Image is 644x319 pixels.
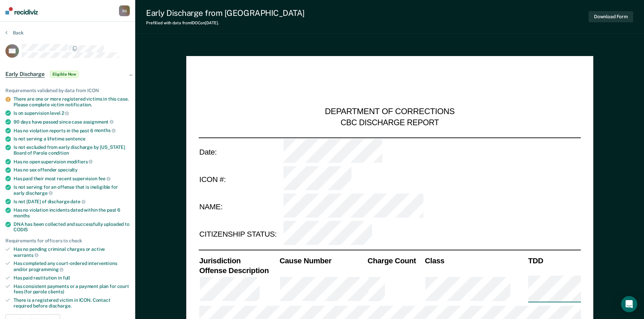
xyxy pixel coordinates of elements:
[14,167,130,173] div: Has no sex offender
[14,96,130,108] div: There are one or more registered victims in this case. Please complete victim notification.
[198,265,279,275] th: Offense Description
[5,7,38,15] img: Recidiviz
[94,128,116,133] span: months
[198,137,283,165] td: Date:
[14,261,130,272] div: Has completed any court-ordered interventions and/or
[589,11,633,22] button: Download Form
[424,256,527,265] th: Class
[48,150,69,156] span: condition
[198,221,283,248] td: CITIZENSHIP STATUS:
[14,184,130,196] div: Is not serving for an offense that is ineligible for early
[5,71,45,78] span: Early Discharge
[5,30,24,36] button: Back
[70,199,85,204] span: date
[119,5,130,16] div: S G
[325,107,455,117] div: DEPARTMENT OF CORRECTIONS
[26,190,53,196] span: discharge
[63,275,70,281] span: full
[198,193,283,221] td: NAME:
[14,227,28,232] span: CODIS
[14,159,130,165] div: Has no open supervision
[198,256,279,265] th: Jurisdiction
[62,110,69,116] span: 2
[14,213,30,218] span: months
[367,256,424,265] th: Charge Count
[279,256,366,265] th: Cause Number
[50,71,79,78] span: Eligible Now
[621,296,637,312] div: Open Intercom Messenger
[340,117,439,128] div: CBC DISCHARGE REPORT
[527,256,581,265] th: TDD
[49,303,72,309] span: discharge.
[14,136,130,142] div: Is not serving a lifetime
[14,284,130,295] div: Has consistent payments or a payment plan for court fees (for parole
[65,136,86,141] span: sentence
[14,198,130,205] div: Is not [DATE] of discharge
[119,5,130,16] button: SG
[146,8,305,18] div: Early Discharge from [GEOGRAPHIC_DATA]
[98,176,111,181] span: fee
[14,221,130,233] div: DNA has been collected and successfully uploaded to
[83,119,114,125] span: assignment
[14,275,130,281] div: Has paid restitution in
[5,238,130,244] div: Requirements for officers to check
[14,252,39,258] span: warrants
[146,21,305,25] div: Prefilled with data from IDOC on [DATE] .
[14,207,130,219] div: Has no violation incidents dated within the past 6
[48,289,64,294] span: clients)
[14,176,130,182] div: Has paid their most recent supervision
[14,110,130,116] div: Is on supervision level
[58,167,78,172] span: specialty
[14,128,130,134] div: Has no violation reports in the past 6
[14,119,130,125] div: 90 days have passed since case
[14,297,130,309] div: There is a registered victim in ICON. Contact required before
[198,165,283,193] td: ICON #:
[67,159,93,164] span: modifiers
[5,88,130,94] div: Requirements validated by data from ICON
[14,144,130,156] div: Is not excluded from early discharge by [US_STATE] Board of Parole
[14,246,130,258] div: Has no pending criminal charges or active
[29,267,64,272] span: programming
